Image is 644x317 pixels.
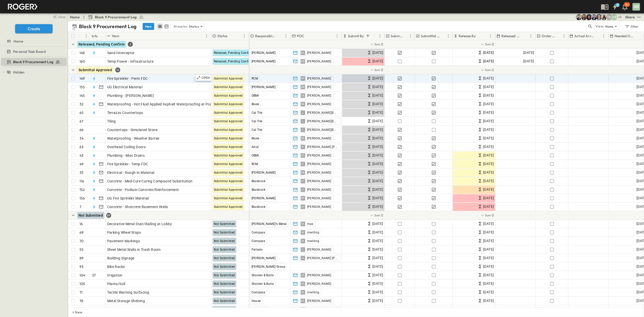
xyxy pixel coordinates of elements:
[483,238,494,244] span: [DATE]
[595,24,604,29] p: View:
[214,239,235,243] span: Not Submitted
[528,33,534,39] button: Menu
[483,195,494,201] span: [DATE]
[277,33,283,39] button: Sort
[632,3,640,11] div: AB
[307,196,331,200] span: [PERSON_NAME]
[372,75,383,81] span: [DATE]
[79,23,137,30] p: Block 9 Procurement Log
[301,155,304,155] span: LG
[372,50,383,56] span: [DATE]
[79,136,84,141] p: 34
[483,50,494,56] span: [DATE]
[107,119,116,124] span: Tiling
[283,33,289,39] button: Menu
[372,170,383,175] span: [DATE]
[78,42,125,46] span: Released, Pending Confirm
[374,213,380,217] p: Sum
[252,162,258,166] span: RCM
[576,14,582,20] img: Anthony Vazquez (avazquez@cahill-sf.com)
[632,3,640,11] button: AB
[107,85,143,90] span: UG Electrical Material
[617,3,618,7] h6: 2
[488,33,494,39] button: Menu
[522,33,528,39] button: Sort
[297,33,304,38] p: POC
[107,127,158,132] span: Countertops - Simulated Stone
[228,33,234,39] button: Sort
[372,110,383,115] span: [DATE]
[79,127,84,132] p: 66
[80,33,86,39] button: Sort
[483,127,494,133] span: [DATE]
[483,93,494,98] span: [DATE]
[542,33,556,38] p: Order Confirmed?
[112,33,119,38] p: Item
[241,33,247,39] button: Menu
[618,15,623,20] p: + 1
[252,85,276,89] span: [PERSON_NAME]
[610,2,620,11] button: 2
[391,33,403,38] p: Submitted?
[204,33,210,39] button: Menu
[214,102,243,106] span: Submittal Approved
[302,232,304,232] span: M
[625,15,635,20] div: Share
[1,58,66,65] a: Block 9 Procurement Log
[252,145,259,149] span: Alcal
[372,127,383,133] span: [DATE]
[372,187,383,192] span: [DATE]
[214,120,243,123] span: Submittal Approved
[214,85,243,89] span: Submittal Approved
[483,152,494,158] span: [DATE]
[214,94,243,97] span: Submittal Approved
[157,23,163,29] button: row view
[483,187,494,192] span: [DATE]
[523,50,534,56] span: [DATE]
[483,221,494,227] span: [DATE]
[307,171,331,175] span: [PERSON_NAME]
[372,58,383,64] span: [DATE]
[214,188,243,191] span: Submittal Approved
[307,205,331,209] span: [PERSON_NAME]
[78,68,112,72] span: Submittal Approved
[51,13,67,20] button: close
[307,145,338,149] span: [PERSON_NAME].[PERSON_NAME]
[189,24,199,29] p: Status
[252,60,276,63] span: [PERSON_NAME]
[107,196,149,201] span: UG Fire Sprinkler Material
[307,59,331,63] span: [PERSON_NAME]
[79,119,83,124] p: 67
[79,204,81,209] p: 7
[252,205,266,209] span: Blackrock
[307,230,319,234] span: mwilling
[214,145,243,149] span: Submittal Approved
[107,162,148,167] span: Fire Sprinkler - Temp FDC
[79,76,85,81] p: 149
[252,94,259,97] span: OBMI
[214,222,235,226] span: Not Submitted
[307,85,331,89] span: [PERSON_NAME]
[252,196,276,200] span: [PERSON_NAME]
[374,42,380,46] p: Sum
[611,14,617,20] div: Andrew Barreto (abarreto@guzmangc.com)
[163,23,170,29] button: kanban view
[307,188,331,192] span: [PERSON_NAME]
[624,24,639,29] div: Filter
[307,51,331,55] span: [PERSON_NAME]
[214,205,243,209] span: Submittal Approved
[557,33,562,39] button: Sort
[1,38,66,45] a: Home
[372,229,383,235] span: [DATE]
[381,213,383,218] span: 0
[107,76,148,81] span: Fire Sprinkler - Perm FDC
[307,128,338,132] span: [PERSON_NAME][EMAIL_ADDRESS][DOMAIN_NAME]
[107,144,146,149] span: Overhead Coiling Doors
[214,77,243,80] span: Submittal Approved
[79,59,85,64] p: 160
[214,171,243,174] span: Submittal Approved
[483,101,494,107] span: [DATE]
